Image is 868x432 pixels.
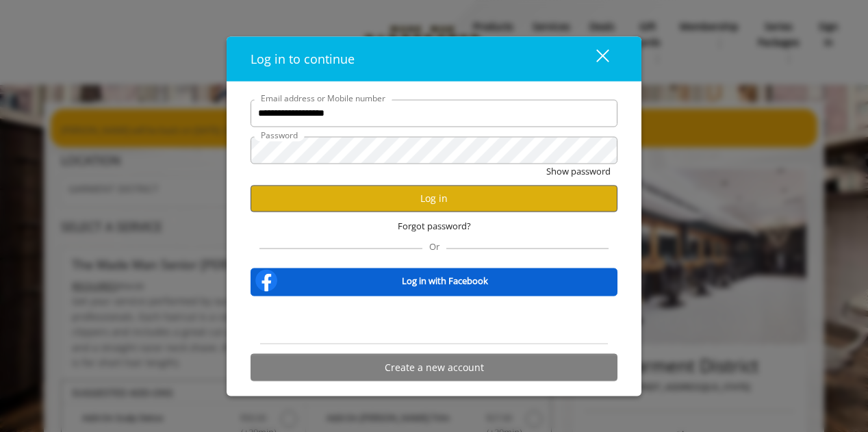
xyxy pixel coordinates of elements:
button: Show password [546,164,611,178]
button: close dialog [571,45,617,73]
input: Email address or Mobile number [251,99,617,127]
span: Log in to continue [251,50,355,66]
button: Create a new account [251,354,617,381]
img: facebook-logo [253,267,280,294]
iframe: Sign in with Google Button [365,305,504,335]
b: Log in with Facebook [402,274,488,288]
span: Or [422,240,446,253]
input: Password [251,136,617,164]
div: close dialog [580,49,608,69]
label: Password [254,128,305,141]
button: Log in [251,185,617,212]
label: Email address or Mobile number [254,91,392,104]
span: Forgot password? [398,218,471,233]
